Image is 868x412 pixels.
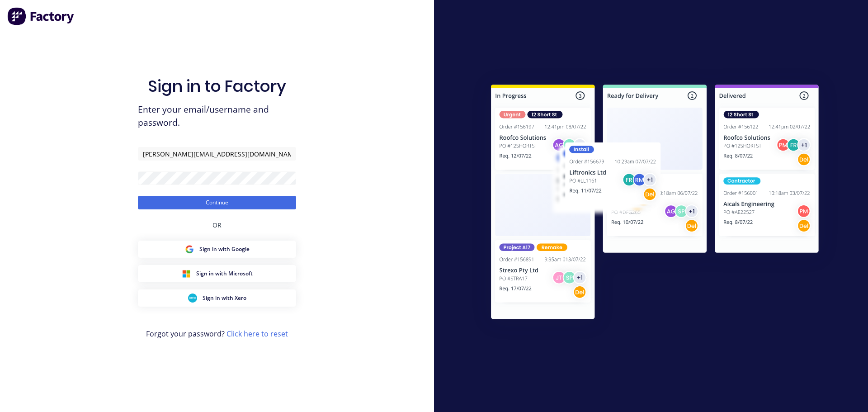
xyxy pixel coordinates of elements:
[148,76,286,96] h1: Sign in to Factory
[226,329,288,339] a: Click here to reset
[196,270,253,278] span: Sign in with Microsoft
[138,289,296,307] button: Xero Sign inSign in with Xero
[188,294,197,303] img: Xero Sign in
[212,209,222,241] div: OR
[146,328,288,339] span: Forgot your password?
[471,66,839,341] img: Sign in
[185,245,194,254] img: Google Sign in
[203,294,246,302] span: Sign in with Xero
[138,147,296,161] input: Email/Username
[138,103,296,129] span: Enter your email/username and password.
[138,241,296,258] button: Google Sign inSign in with Google
[199,245,250,253] span: Sign in with Google
[138,196,296,209] button: Continue
[7,7,75,25] img: Factory
[182,269,191,278] img: Microsoft Sign in
[138,265,296,282] button: Microsoft Sign inSign in with Microsoft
